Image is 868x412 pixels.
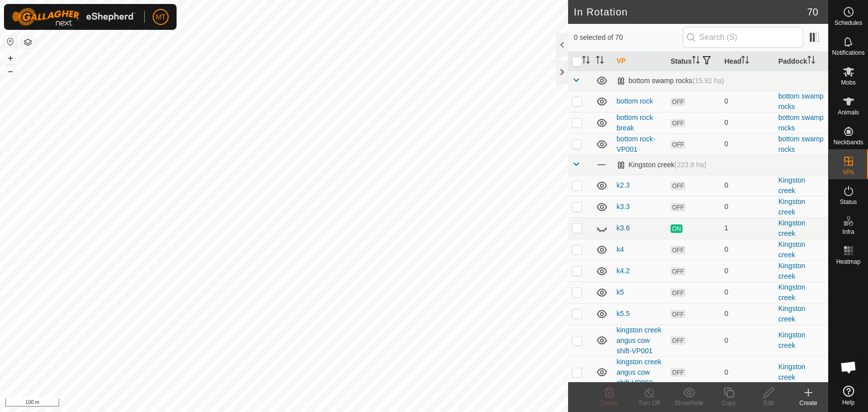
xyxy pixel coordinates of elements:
td: 0 [720,175,774,196]
span: Animals [838,109,859,115]
a: bottom swamp rocks [778,135,824,153]
td: 0 [720,239,774,260]
button: + [4,52,16,64]
p-sorticon: Activate to sort [741,57,749,65]
div: Create [788,399,828,408]
span: VPs [843,169,854,175]
div: Copy [709,399,749,408]
span: OFF [671,203,685,211]
img: Gallagher Logo [12,8,136,26]
a: Kingston creek [778,219,805,237]
a: Kingston creek [778,198,805,216]
span: OFF [671,310,685,318]
span: OFF [671,98,685,106]
span: OFF [671,336,685,345]
td: 0 [720,133,774,155]
span: (223.8 ha) [675,161,706,169]
span: Neckbands [833,139,863,145]
th: Paddock [774,52,828,71]
a: Kingston creek [778,283,805,302]
td: 0 [720,91,774,112]
span: Schedules [834,20,862,26]
span: OFF [671,182,685,190]
span: OFF [671,289,685,297]
span: Delete [601,400,618,407]
a: Kingston creek [778,262,805,280]
a: k4 [617,245,624,253]
a: Privacy Policy [245,399,282,408]
div: Kingston creek [617,161,706,169]
td: 0 [720,112,774,133]
div: Open chat [834,352,864,382]
td: 0 [720,324,774,356]
a: Kingston creek [778,240,805,259]
span: Help [842,400,855,406]
td: 0 [720,196,774,217]
div: Edit [749,399,788,408]
a: bottom rock break [617,113,653,132]
a: kingston creek angus cow shift-VP002 [617,358,662,387]
span: Mobs [841,80,856,86]
input: Search (S) [683,27,803,48]
button: – [4,65,16,77]
span: Status [840,199,857,205]
div: Show/Hide [669,399,709,408]
span: OFF [671,267,685,276]
span: Heatmap [836,259,861,265]
div: Turn Off [629,399,669,408]
a: Contact Us [293,399,323,408]
a: k3.3 [617,203,630,210]
span: 0 selected of 70 [574,32,683,43]
p-sorticon: Activate to sort [807,57,815,65]
a: bottom rock-VP001 [617,135,656,153]
a: bottom rock [617,97,653,105]
span: ON [671,224,682,233]
a: k3.6 [617,224,630,232]
th: Head [720,52,774,71]
span: Infra [842,229,854,235]
span: OFF [671,140,685,149]
span: OFF [671,119,685,127]
p-sorticon: Activate to sort [582,57,590,65]
th: VP [613,52,667,71]
h2: In Rotation [574,6,807,18]
span: 70 [807,4,818,19]
a: Kingston creek [778,305,805,323]
a: Kingston creek [778,363,805,381]
a: k4.2 [617,267,630,275]
a: bottom swamp rocks [778,92,824,110]
span: OFF [671,246,685,254]
a: Kingston creek [778,176,805,195]
td: 0 [720,356,774,388]
span: OFF [671,368,685,377]
button: Map Layers [22,36,34,48]
td: 0 [720,282,774,303]
a: k5 [617,288,624,296]
a: k2.3 [617,181,630,189]
p-sorticon: Activate to sort [692,57,700,65]
td: 1 [720,217,774,239]
a: kingston creek angus cow shift-VP001 [617,326,662,355]
p-sorticon: Activate to sort [596,57,604,65]
td: 0 [720,303,774,324]
a: Kingston creek [778,331,805,349]
a: Help [829,382,868,410]
span: Notifications [832,50,865,56]
a: k5.5 [617,309,630,317]
td: 0 [720,260,774,282]
button: Reset Map [4,36,16,48]
span: MT [156,12,166,22]
a: bottom swamp rocks [778,113,824,132]
span: (15.92 ha) [692,77,724,85]
div: bottom swamp rocks [617,77,724,85]
th: Status [667,52,720,71]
